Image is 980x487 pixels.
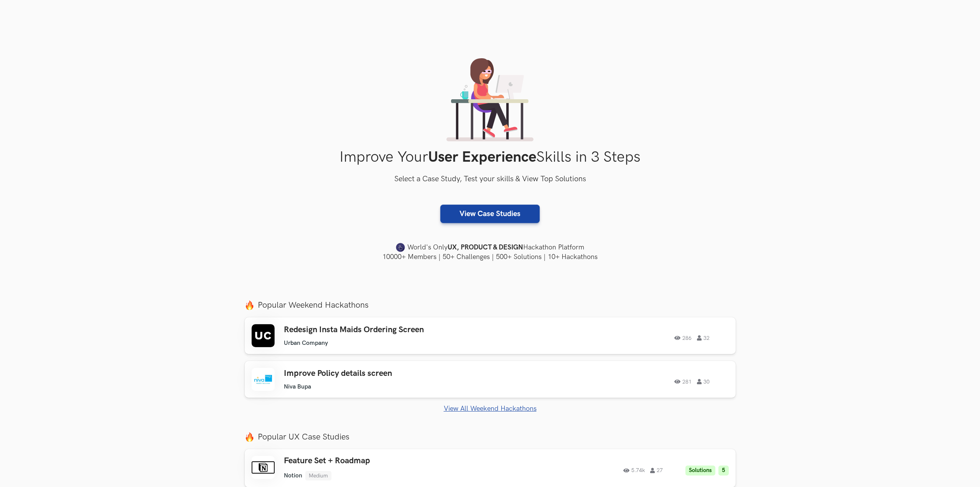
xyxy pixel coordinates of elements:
[446,58,534,141] img: lady working on laptop
[674,335,692,341] span: 286
[284,383,311,390] li: Niva Bupa
[245,405,736,413] a: View All Weekend Hackathons
[440,205,540,223] a: View Case Studies
[245,242,736,253] h4: World's Only Hackathon Platform
[448,242,523,253] strong: UX, PRODUCT & DESIGN
[245,252,736,262] h4: 10000+ Members | 50+ Challenges | 500+ Solutions | 10+ Hackathons
[685,466,715,476] li: Solutions
[245,432,254,442] img: fire.png
[284,339,328,347] li: Urban Company
[284,325,502,335] h3: Redesign Insta Maids Ordering Screen
[245,300,254,310] img: fire.png
[623,468,645,473] span: 5.74k
[396,243,405,253] img: uxhack-favicon-image.png
[245,449,736,487] a: Feature Set + Roadmap Notion Medium 5.74k 27 Solutions 5
[718,466,729,476] li: 5
[697,379,710,384] span: 30
[245,300,736,310] label: Popular Weekend Hackathons
[674,379,692,384] span: 281
[245,317,736,354] a: Redesign Insta Maids Ordering Screen Urban Company 286 32
[305,471,331,480] li: Medium
[428,148,536,166] strong: User Experience
[650,468,663,473] span: 27
[245,148,736,166] h1: Improve Your Skills in 3 Steps
[245,432,736,442] label: Popular UX Case Studies
[245,361,736,398] a: Improve Policy details screen Niva Bupa 281 30
[284,456,502,466] h3: Feature Set + Roadmap
[284,369,502,379] h3: Improve Policy details screen
[697,335,710,341] span: 32
[245,173,736,185] h3: Select a Case Study, Test your skills & View Top Solutions
[284,472,302,479] li: Notion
